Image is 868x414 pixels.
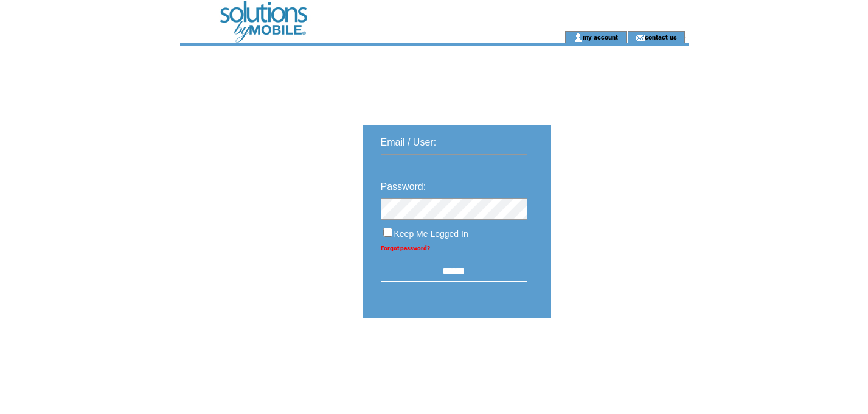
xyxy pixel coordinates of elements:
[381,137,437,147] span: Email / User:
[645,33,677,41] a: contact us
[381,181,426,192] span: Password:
[636,33,645,43] img: contact_us_icon.gif
[381,245,430,251] a: Forgot password?
[394,229,468,239] span: Keep Me Logged In
[586,348,647,363] img: transparent.png
[583,33,618,41] a: my account
[574,33,583,43] img: account_icon.gif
